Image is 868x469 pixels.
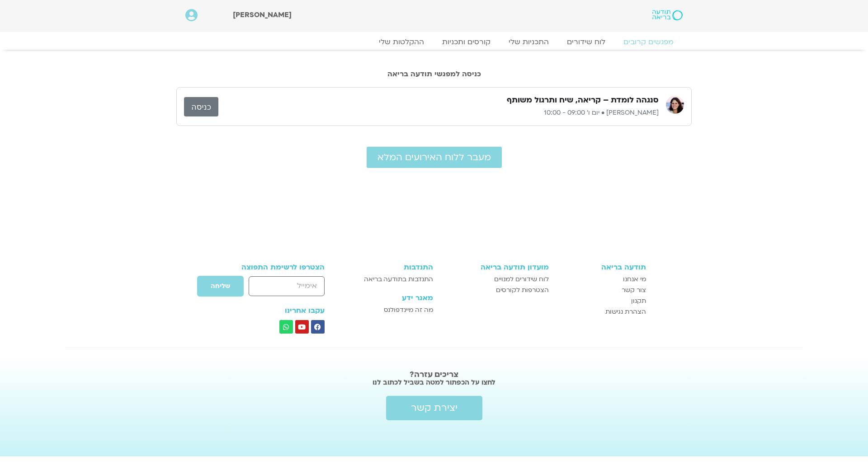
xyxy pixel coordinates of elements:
[197,275,244,297] button: שליחה
[500,37,558,46] a: התכניות שלי
[364,274,433,285] span: התנדבות בתודעה בריאה
[349,305,433,316] a: מה זה מיינדפולנס
[233,10,292,20] span: [PERSON_NAME]
[558,285,646,296] a: צור קשר
[411,403,458,413] span: יצירת קשר
[433,37,500,46] a: קורסים ותכניות
[494,274,549,285] span: לוח שידורים למנויים
[605,306,646,317] span: הצהרת נגישות
[442,285,548,296] a: הצטרפות לקורסים
[558,37,614,46] a: לוח שידורים
[558,263,646,271] h3: תודעה בריאה
[631,296,646,306] span: תקנון
[623,274,646,285] span: מי אנחנו
[507,95,659,106] h3: סנגהה לומדת – קריאה, שיח ותרגול משותף
[442,263,548,271] h3: מועדון תודעה בריאה
[249,276,324,296] input: אימייל
[199,378,670,387] h2: לחצו על הכפתור למטה בשביל לכתוב לנו
[349,294,433,302] h3: מאגר ידע
[377,152,491,163] span: מעבר ללוח האירועים המלא
[666,96,684,114] img: מיכל גורל
[222,275,325,302] form: טופס חדש
[558,296,646,306] a: תקנון
[496,285,549,296] span: הצטרפות לקורסים
[384,305,433,316] span: מה זה מיינדפולנס
[367,147,502,168] a: מעבר ללוח האירועים המלא
[614,37,683,46] a: מפגשים קרובים
[211,283,230,290] span: שליחה
[218,107,659,118] p: [PERSON_NAME] • יום ו׳ 09:00 - 10:00
[370,37,433,46] a: ההקלטות שלי
[222,306,325,315] h3: עקבו אחרינו
[386,396,482,420] a: יצירת קשר
[199,370,670,379] h2: צריכים עזרה?
[558,274,646,285] a: מי אנחנו
[185,37,683,46] nav: Menu
[184,97,218,116] a: כניסה
[222,263,325,271] h3: הצטרפו לרשימת התפוצה
[349,274,433,285] a: התנדבות בתודעה בריאה
[442,274,548,285] a: לוח שידורים למנויים
[176,70,692,78] h2: כניסה למפגשי תודעה בריאה
[558,306,646,317] a: הצהרת נגישות
[349,263,433,271] h3: התנדבות
[622,285,646,296] span: צור קשר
